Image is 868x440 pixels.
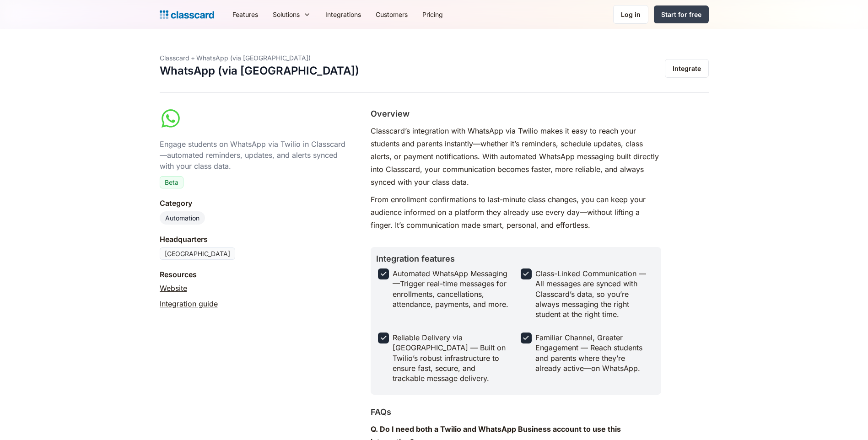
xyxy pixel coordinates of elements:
[160,234,208,245] div: Headquarters
[160,298,218,309] a: Integration guide
[160,53,189,63] div: Classcard
[371,193,661,231] p: From enrollment confirmations to last-minute class changes, you can keep your audience informed o...
[654,5,709,23] a: Start for free
[196,53,311,63] div: WhatsApp (via [GEOGRAPHIC_DATA])
[160,8,214,21] a: home
[535,333,652,374] div: Familiar Channel, Greater Engagement — Reach students and parents where they’re already active—on...
[371,406,391,418] h2: FAQs
[371,107,410,120] h2: Overview
[368,4,415,25] a: Customers
[613,5,648,24] a: Log in
[393,268,510,310] div: Automated WhatsApp Messaging —Trigger real-time messages for enrollments, cancellations, attendan...
[371,124,661,188] p: Classcard’s integration with WhatsApp via Twilio makes it easy to reach your students and parents...
[265,4,318,25] div: Solutions
[160,283,187,294] a: Website
[393,333,510,384] div: Reliable Delivery via [GEOGRAPHIC_DATA] — Built on Twilio’s robust infrastructure to ensure fast,...
[191,53,195,63] div: +
[273,10,300,19] div: Solutions
[318,4,368,25] a: Integrations
[160,64,359,78] h1: WhatsApp (via [GEOGRAPHIC_DATA])
[160,269,197,280] div: Resources
[661,10,701,19] div: Start for free
[415,4,450,25] a: Pricing
[376,252,656,265] h2: Integration features
[165,177,178,187] div: Beta
[621,10,641,19] div: Log in
[665,59,709,78] a: Integrate
[225,4,265,25] a: Features
[160,247,235,260] div: [GEOGRAPHIC_DATA]
[160,198,192,209] div: Category
[535,268,652,320] div: Class-Linked Communication — All messages are synced with Classcard’s data, so you’re always mess...
[160,139,353,172] div: Engage students on WhatsApp via Twilio in Classcard—automated reminders, updates, and alerts sync...
[165,213,199,223] div: Automation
